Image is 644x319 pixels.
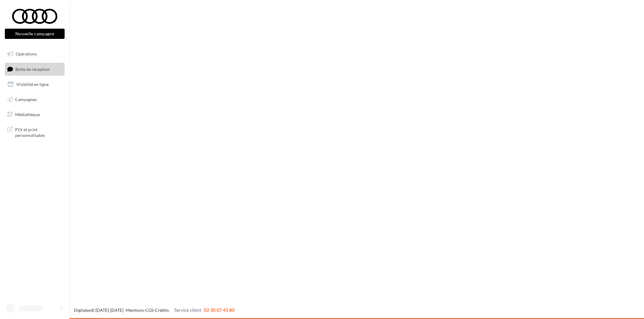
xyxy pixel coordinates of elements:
a: Digitaleo [74,308,91,313]
span: 02 30 07 43 80 [204,307,235,313]
span: Campagnes [15,97,37,102]
button: Nouvelle campagne [5,29,65,39]
span: PLV et print personnalisable [15,125,62,138]
a: Médiathèque [4,108,66,121]
a: Boîte de réception [4,63,66,76]
a: Visibilité en ligne [4,78,66,91]
span: Boîte de réception [15,66,50,71]
span: Opérations [16,51,37,56]
span: © [DATE]-[DATE] - - - [74,308,235,313]
span: Visibilité en ligne [16,82,49,87]
span: Service client [174,307,201,313]
a: Crédits [155,308,169,313]
a: PLV et print personnalisable [4,123,66,141]
a: CGS [145,308,153,313]
a: Campagnes [4,93,66,106]
a: Opérations [4,48,66,60]
a: Mentions [126,308,144,313]
span: Médiathèque [15,112,40,117]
